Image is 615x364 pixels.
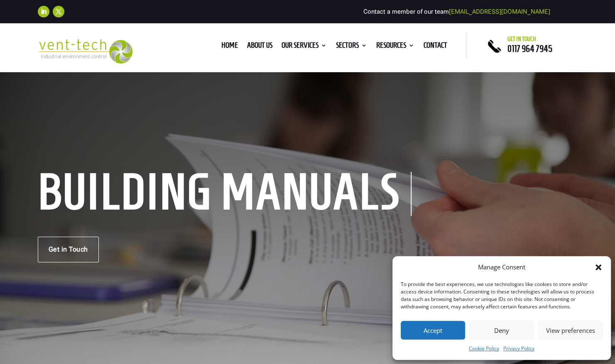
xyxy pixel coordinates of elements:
a: Resources [376,42,414,51]
button: Deny [469,321,534,340]
a: Contact [424,42,447,51]
div: Close dialog [594,263,603,271]
div: Manage Consent [478,262,525,272]
h1: Building Manuals [38,172,412,216]
a: About us [247,42,272,51]
a: [EMAIL_ADDRESS][DOMAIN_NAME] [449,8,550,15]
a: Home [221,42,238,51]
button: Accept [401,321,465,340]
span: Contact a member of our team [363,8,550,15]
a: Sectors [336,42,367,51]
img: 2023-09-27T08_35_16.549ZVENT-TECH---Clear-background [38,39,133,64]
a: 0117 964 7945 [507,44,552,54]
a: Privacy Policy [503,344,534,354]
div: To provide the best experiences, we use technologies like cookies to store and/or access device i... [401,281,602,310]
a: Cookie Policy [469,344,499,354]
a: Follow on LinkedIn [38,6,49,17]
button: View preferences [538,321,603,340]
span: Get in touch [507,36,536,42]
a: Our Services [282,42,327,51]
a: Get in Touch [38,237,99,262]
a: Follow on X [53,6,64,17]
